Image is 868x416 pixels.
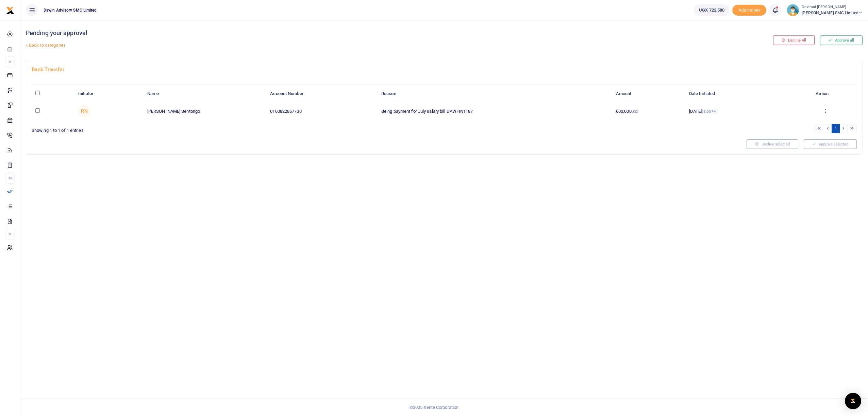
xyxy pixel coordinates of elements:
[802,4,863,10] small: Onzimai [PERSON_NAME]
[685,87,794,101] th: Date Initiated: activate to sort column ascending
[41,7,100,13] span: Dawin Advisory SMC Limited
[378,101,612,121] td: Being payment for July salary bill DAWFIN1187
[5,172,15,184] li: Ac
[732,5,766,16] li: Toup your wallet
[5,56,15,67] li: M
[732,5,766,16] span: Add money
[699,7,724,14] span: UGX 722,580
[266,87,378,101] th: Account Number: activate to sort column ascending
[787,4,799,16] img: profile-user
[78,105,90,117] span: Ritah Nanteza
[5,229,15,240] li: M
[773,35,815,45] button: Decline All
[685,101,794,121] td: [DATE]
[794,87,857,101] th: Action: activate to sort column ascending
[787,4,863,16] a: profile-user Onzimai [PERSON_NAME] [PERSON_NAME] SMC Limited
[632,110,638,113] small: UGX
[266,101,378,121] td: 0100822867700
[32,66,857,73] h4: Bank Transfer
[732,7,766,12] a: Add money
[32,123,441,134] div: Showing 1 to 1 of 1 entries
[144,87,267,101] th: Name: activate to sort column ascending
[24,40,582,51] a: Back to categories
[832,124,840,133] a: 1
[702,110,717,113] small: 03:05 PM
[144,101,267,121] td: [PERSON_NAME] Sentongo
[802,10,863,16] span: [PERSON_NAME] SMC Limited
[820,35,863,45] button: Approve all
[694,4,730,16] a: UGX 722,580
[378,87,612,101] th: Reason: activate to sort column ascending
[74,87,144,101] th: Initiator: activate to sort column ascending
[32,87,74,101] th: : activate to sort column descending
[6,6,14,15] img: logo-small
[845,393,861,409] div: Open Intercom Messenger
[691,4,732,16] li: Wallet ballance
[612,101,685,121] td: 600,000
[26,29,582,37] h4: Pending your approval
[612,87,685,101] th: Amount: activate to sort column ascending
[6,7,14,13] a: logo-small logo-large logo-large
